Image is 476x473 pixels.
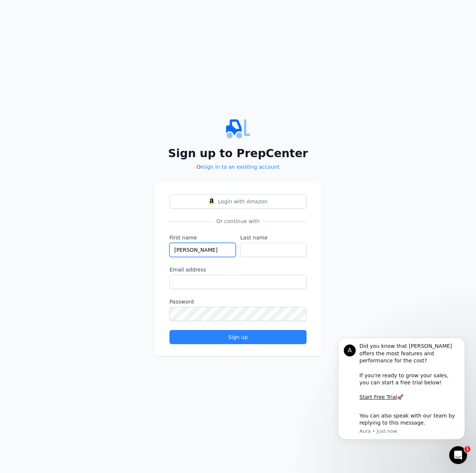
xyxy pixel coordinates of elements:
span: Login with Amazon [218,198,268,205]
label: First name [169,234,236,241]
span: Or continue with [213,218,263,225]
img: PrepCenter [155,117,321,141]
label: Email address [169,266,307,273]
button: Login with AmazonLogin with Amazon [169,194,307,209]
label: Last name [240,234,307,241]
h2: Sign up to PrepCenter [155,147,321,160]
label: Password [169,298,307,305]
a: sign in to an existing account [203,164,279,170]
p: Or [155,163,321,171]
div: Sign up [176,333,300,341]
img: Login with Amazon [209,199,215,204]
iframe: Intercom live chat [449,446,467,464]
iframe: Intercom notifications message [327,336,476,468]
button: Sign up [169,330,307,344]
span: 1 [464,446,470,452]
